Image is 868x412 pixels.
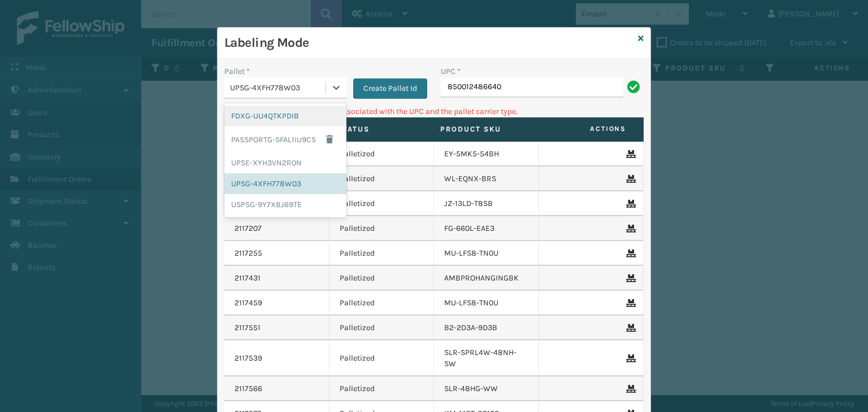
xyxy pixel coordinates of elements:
[235,297,262,309] a: 2117459
[235,273,261,284] a: 2117431
[434,142,539,166] td: EY-5MK5-54BH
[230,82,327,94] div: UPSG-4XFH778W03
[329,376,435,401] td: Palletized
[626,225,633,233] i: Remove From Pallet
[626,354,633,362] i: Remove From Pallet
[224,152,346,173] div: UPSE-XYH3VN2R0N
[441,65,461,77] label: UPC
[536,120,633,138] span: Actions
[626,299,633,307] i: Remove From Pallet
[434,315,539,340] td: B2-2D3A-9D3B
[626,150,633,158] i: Remove From Pallet
[224,173,346,194] div: UPSG-4XFH778W03
[626,274,633,282] i: Remove From Pallet
[626,385,633,393] i: Remove From Pallet
[434,166,539,191] td: WL-EQNX-BRS
[329,142,435,166] td: Palletized
[353,78,427,99] button: Create Pallet Id
[440,124,522,134] label: Product SKU
[329,216,435,241] td: Palletized
[329,315,435,340] td: Palletized
[434,340,539,376] td: SLR-SPRL4W-48NH-SW
[626,324,633,332] i: Remove From Pallet
[434,191,539,216] td: JZ-13LD-T8SB
[224,106,346,126] div: FDXG-UU4QTKPDIB
[329,340,435,376] td: Palletized
[434,216,539,241] td: FG-660L-EAE3
[224,126,346,152] div: PASSPORTG-SFAL1IU9CS
[329,266,435,291] td: Palletized
[224,65,250,77] label: Pallet
[626,200,633,208] i: Remove From Pallet
[329,191,435,216] td: Palletized
[329,241,435,266] td: Palletized
[329,291,435,315] td: Palletized
[434,241,539,266] td: MU-LFS8-TN0U
[224,106,644,117] p: Can't find any fulfillment orders associated with the UPC and the pallet carrier type.
[434,376,539,401] td: SLR-48HG-WW
[235,353,262,364] a: 2117539
[434,266,539,291] td: AMBPROHANGINGBK
[224,194,346,215] div: USPSG-9Y7X8J69TE
[224,34,633,51] h3: Labeling Mode
[235,383,262,395] a: 2117566
[235,223,262,234] a: 2117207
[329,166,435,191] td: Palletized
[235,248,262,259] a: 2117255
[434,291,539,315] td: MU-LFS8-TN0U
[626,175,633,183] i: Remove From Pallet
[235,322,261,334] a: 2117551
[626,249,633,257] i: Remove From Pallet
[337,124,419,134] label: Status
